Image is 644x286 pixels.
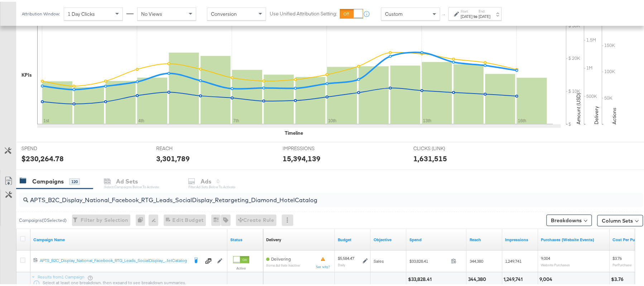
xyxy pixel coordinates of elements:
[413,143,467,150] span: CLICKS (LINK)
[613,254,622,259] span: $3.76
[21,152,64,162] div: $230,264.78
[613,261,632,265] sub: Per Purchase
[597,213,643,225] button: Column Sets
[593,104,600,123] text: Delivery
[541,235,607,241] a: The number of times a purchase was made tracked by your Custom Audience pixel on your website aft...
[540,274,555,281] div: 9,004
[541,254,551,259] span: 9,004
[547,213,592,224] button: Breakdowns
[338,261,345,265] sub: Daily
[157,143,210,150] span: REACH
[479,12,491,18] div: [DATE]
[69,177,80,183] div: 120
[28,189,586,202] input: Search Campaigns by Name, ID or Objective
[233,264,249,269] label: Active
[33,235,225,241] a: Your campaign name.
[541,261,570,265] sub: Website Purchases
[473,12,479,17] strong: to
[338,235,368,241] a: The maximum amount you're willing to spend on your ads, on average each day or over the lifetime ...
[21,70,32,77] div: KPIs
[409,235,464,241] a: The total amount spent to date.
[266,262,300,266] sub: Some Ad Sets Inactive
[266,235,281,241] div: Delivery
[505,257,522,262] span: 1,249,741
[470,235,500,241] a: The number of people your ad was served to.
[136,213,149,224] div: 0
[21,10,60,15] div: Attribution Window:
[271,254,291,260] span: Delivering
[283,152,321,162] div: 15,394,139
[461,7,473,12] label: Start:
[611,274,626,281] div: $3.76
[32,176,64,184] div: Campaigns
[19,215,67,222] div: Campaigns ( 0 Selected)
[611,106,618,123] text: Actions
[230,235,260,241] a: Shows the current state of your Ad Campaign.
[338,254,354,259] div: $5,584.47
[283,143,336,150] span: IMPRESSIONS
[40,256,188,262] div: APTS_B2C_Display_National_Facebook_RTG_Leads_SocialDisplay_...telCatalog
[374,235,404,241] a: Your campaign's objective.
[211,9,237,15] span: Conversion
[441,12,448,15] span: ↑
[374,257,384,262] span: Sales
[68,9,95,15] span: 1 Day Clicks
[270,9,337,15] label: Use Unified Attribution Setting:
[141,9,162,15] span: No Views
[413,152,447,162] div: 1,631,515
[385,9,403,15] span: Custom
[505,235,535,241] a: The number of times your ad was served. On mobile apps an ad is counted as served the first time ...
[40,256,188,263] a: APTS_B2C_Display_National_Facebook_RTG_Leads_SocialDisplay_...telCatalog
[157,152,190,162] div: 3,301,789
[461,12,473,18] div: [DATE]
[266,235,281,241] a: Reflects the ability of your Ad Campaign to achieve delivery based on ad states, schedule and bud...
[479,7,491,12] label: End:
[470,257,483,262] span: 344,380
[21,143,75,150] span: SPEND
[468,274,488,281] div: 344,380
[408,274,434,281] div: $33,828.41
[576,91,582,123] text: Amount (USD)
[409,257,448,262] span: $33,828.41
[504,274,525,281] div: 1,249,741
[285,128,303,135] div: Timeline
